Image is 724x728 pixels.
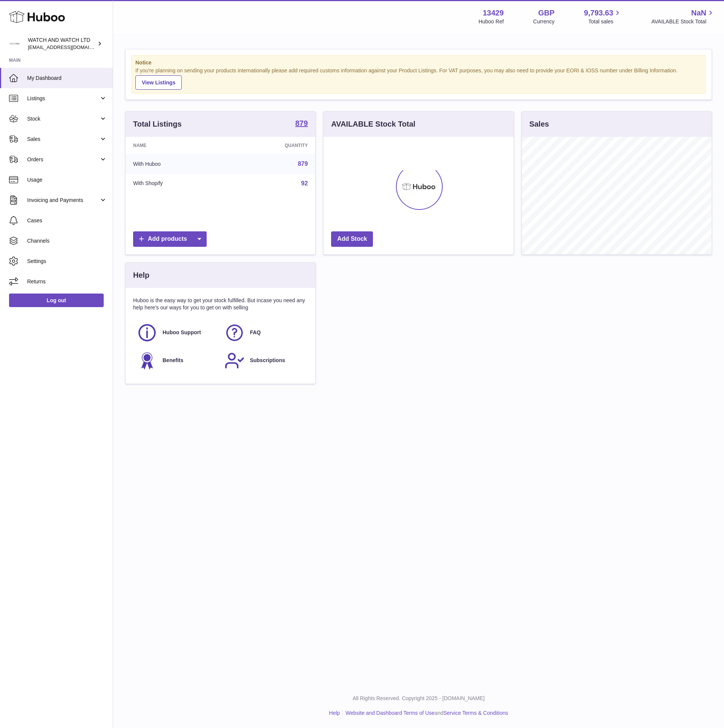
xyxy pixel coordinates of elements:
[224,350,304,371] a: Subscriptions
[163,329,201,336] span: Huboo Support
[331,231,373,247] a: Add Stock
[27,75,107,82] span: My Dashboard
[224,323,304,343] a: FAQ
[651,18,715,25] span: AVAILABLE Stock Total
[529,119,549,129] h3: Sales
[119,695,718,702] p: All Rights Reserved. Copyright 2025 - [DOMAIN_NAME]
[295,119,308,127] strong: 879
[28,44,111,50] span: [EMAIL_ADDRESS][DOMAIN_NAME]
[331,119,415,129] h3: AVAILABLE Stock Total
[28,37,96,51] div: WATCH AND WATCH LTD
[133,297,308,311] p: Huboo is the easy way to get your stock fulfilled. But incase you need any help here's our ways f...
[27,258,107,265] span: Settings
[27,237,107,245] span: Channels
[27,136,99,143] span: Sales
[137,323,217,343] a: Huboo Support
[137,350,217,371] a: Benefits
[9,38,20,49] img: baris@watchandwatch.co.uk
[163,357,183,364] span: Benefits
[135,75,182,90] a: View Listings
[27,115,99,122] span: Stock
[27,95,99,102] span: Listings
[27,156,99,163] span: Orders
[126,174,228,193] td: With Shopify
[301,180,308,187] a: 92
[588,18,622,25] span: Total sales
[126,154,228,174] td: With Huboo
[651,8,715,25] a: NaN AVAILABLE Stock Total
[443,710,508,716] a: Service Terms & Conditions
[27,176,107,184] span: Usage
[691,8,706,18] span: NaN
[298,161,308,167] a: 879
[228,137,315,154] th: Quantity
[345,710,434,716] a: Website and Dashboard Terms of Use
[479,18,504,25] div: Huboo Ref
[533,18,555,25] div: Currency
[483,8,504,18] strong: 13429
[9,294,104,307] a: Log out
[584,8,622,25] a: 9,793.63 Total sales
[343,710,508,717] li: and
[250,357,285,364] span: Subscriptions
[538,8,554,18] strong: GBP
[27,217,107,224] span: Cases
[329,710,340,716] a: Help
[126,137,228,154] th: Name
[133,231,207,247] a: Add products
[250,329,261,336] span: FAQ
[135,67,702,90] div: If you're planning on sending your products internationally please add required customs informati...
[133,270,149,280] h3: Help
[27,278,107,285] span: Returns
[135,59,702,66] strong: Notice
[133,119,182,129] h3: Total Listings
[584,8,614,18] span: 9,793.63
[295,119,308,128] a: 879
[27,197,99,204] span: Invoicing and Payments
